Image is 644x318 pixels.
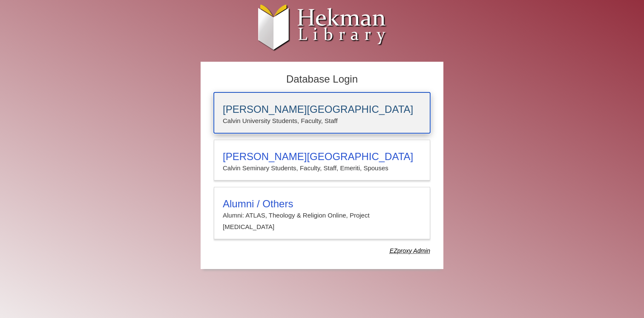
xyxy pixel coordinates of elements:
[223,103,421,115] h3: [PERSON_NAME][GEOGRAPHIC_DATA]
[214,92,430,133] a: [PERSON_NAME][GEOGRAPHIC_DATA]Calvin University Students, Faculty, Staff
[390,247,430,254] dfn: Use Alumni login
[223,198,421,210] h3: Alumni / Others
[223,151,421,163] h3: [PERSON_NAME][GEOGRAPHIC_DATA]
[223,210,421,232] p: Alumni: ATLAS, Theology & Religion Online, Project [MEDICAL_DATA]
[223,115,421,126] p: Calvin University Students, Faculty, Staff
[223,198,421,232] summary: Alumni / OthersAlumni: ATLAS, Theology & Religion Online, Project [MEDICAL_DATA]
[210,71,434,88] h2: Database Login
[214,140,430,180] a: [PERSON_NAME][GEOGRAPHIC_DATA]Calvin Seminary Students, Faculty, Staff, Emeriti, Spouses
[223,163,421,174] p: Calvin Seminary Students, Faculty, Staff, Emeriti, Spouses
